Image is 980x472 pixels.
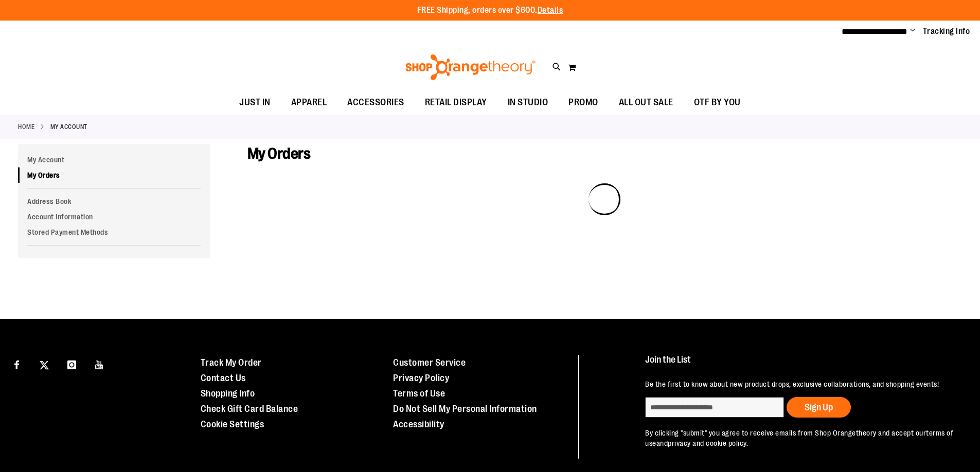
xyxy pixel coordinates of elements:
[18,224,210,240] a: Stored Payment Methods
[201,357,262,368] a: Track My Order
[393,388,445,399] a: Terms of Use
[645,379,956,389] p: Be the first to know about new product drops, exclusive collaborations, and shopping events!
[805,402,833,412] span: Sign Up
[417,5,563,16] p: FREE Shipping, orders over $600.
[239,91,271,114] span: JUST IN
[787,397,851,418] button: Sign Up
[645,355,956,374] h4: Join the List
[201,388,255,399] a: Shopping Info
[910,26,915,36] button: Account menu
[18,167,210,183] a: My Orders
[91,355,109,373] a: Visit our Youtube page
[18,194,210,209] a: Address Book
[18,209,210,224] a: Account Information
[8,355,26,373] a: Visit our Facebook page
[393,373,449,383] a: Privacy Policy
[35,355,54,373] a: Visit our X page
[247,145,311,162] span: My Orders
[201,419,264,429] a: Cookie Settings
[201,404,298,414] a: Check Gift Card Balance
[568,91,598,114] span: PROMO
[645,428,956,448] p: By clicking "submit" you agree to receive emails from Shop Orangetheory and accept our and
[347,91,404,114] span: ACCESSORIES
[619,91,673,114] span: ALL OUT SALE
[63,355,81,373] a: Visit our Instagram page
[694,91,741,114] span: OTF BY YOU
[508,91,548,114] span: IN STUDIO
[50,122,87,131] strong: My Account
[18,152,210,167] a: My Account
[201,373,246,383] a: Contact Us
[425,91,487,114] span: RETAIL DISPLAY
[18,122,34,131] a: Home
[923,26,970,37] a: Tracking Info
[668,439,748,447] a: privacy and cookie policy.
[393,419,444,429] a: Accessibility
[393,357,466,368] a: Customer Service
[645,397,784,418] input: enter email
[291,91,327,114] span: APPAREL
[40,361,49,370] img: Twitter
[393,404,537,414] a: Do Not Sell My Personal Information
[404,54,537,80] img: Shop Orangetheory
[538,6,563,15] a: Details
